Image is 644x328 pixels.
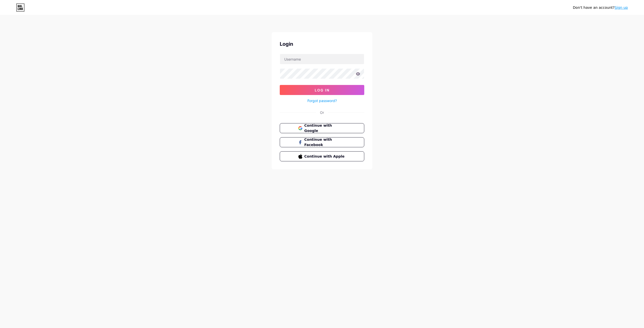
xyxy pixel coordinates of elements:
input: Username [280,54,364,64]
div: Don't have an account? [573,5,628,10]
button: Continue with Google [280,123,364,133]
span: Log In [315,88,330,92]
span: Continue with Facebook [304,137,346,148]
a: Sign up [615,6,628,10]
button: Continue with Facebook [280,137,364,147]
button: Continue with Apple [280,151,364,161]
div: Or [320,110,324,115]
button: Log In [280,85,364,95]
span: Continue with Google [304,123,346,133]
span: Continue with Apple [304,154,346,159]
div: Login [280,40,364,48]
a: Forgot password? [307,98,337,103]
